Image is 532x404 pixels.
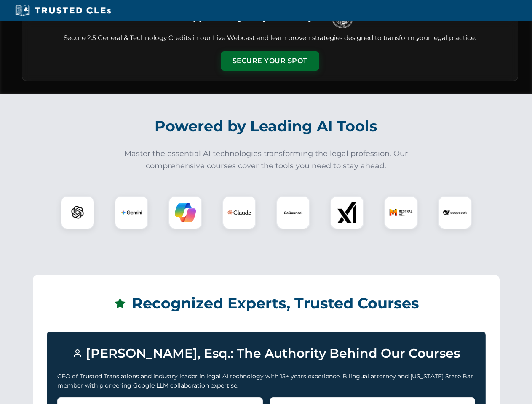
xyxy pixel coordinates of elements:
[283,202,304,223] img: CoCounsel Logo
[222,196,256,229] div: Claude
[32,33,508,43] p: Secure 2.5 General & Technology Credits in our Live Webcast and learn proven strategies designed ...
[337,202,358,223] img: xAI Logo
[384,196,418,229] div: Mistral AI
[168,196,202,229] div: Copilot
[227,201,251,224] img: Claude Logo
[119,148,414,172] p: Master the essential AI technologies transforming the legal profession. Our comprehensive courses...
[121,202,142,223] img: Gemini Logo
[13,4,113,17] img: Trusted CLEs
[438,196,472,229] div: DeepSeek
[330,196,364,229] div: xAI
[47,289,486,318] h2: Recognized Experts, Trusted Courses
[57,372,475,391] p: CEO of Trusted Translations and industry leader in legal AI technology with 15+ years experience....
[389,201,413,224] img: Mistral AI Logo
[443,201,467,224] img: DeepSeek Logo
[276,196,310,229] div: CoCounsel
[221,51,319,71] button: Secure Your Spot
[65,200,90,225] img: ChatGPT Logo
[175,202,196,223] img: Copilot Logo
[33,112,500,141] h2: Powered by Leading AI Tools
[57,342,475,365] h3: [PERSON_NAME], Esq.: The Authority Behind Our Courses
[115,196,148,229] div: Gemini
[61,196,94,229] div: ChatGPT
